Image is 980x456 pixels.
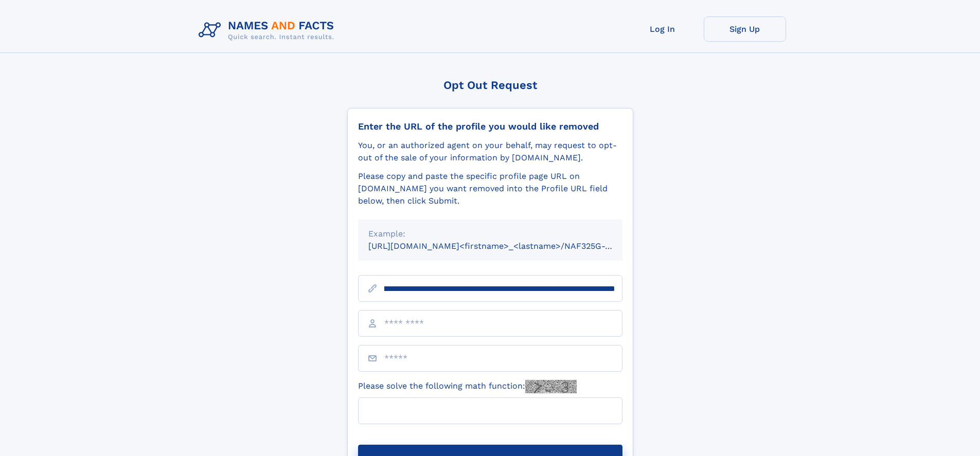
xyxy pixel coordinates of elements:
[347,79,633,92] div: Opt Out Request
[368,228,612,240] div: Example:
[358,121,622,132] div: Enter the URL of the profile you would like removed
[621,16,704,42] a: Log In
[368,241,642,251] small: [URL][DOMAIN_NAME]<firstname>_<lastname>/NAF325G-xxxxxxxx
[194,16,343,44] img: Logo Names and Facts
[358,380,577,393] label: Please solve the following math function:
[704,16,786,42] a: Sign Up
[358,170,622,207] div: Please copy and paste the specific profile page URL on [DOMAIN_NAME] you want removed into the Pr...
[358,139,622,164] div: You, or an authorized agent on your behalf, may request to opt-out of the sale of your informatio...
